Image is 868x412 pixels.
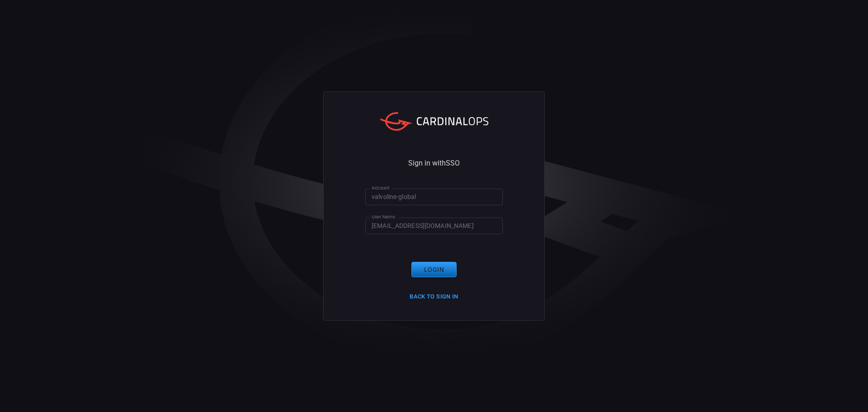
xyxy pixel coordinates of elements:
input: Type your user name [365,218,503,234]
label: User Name [372,213,395,220]
label: Account [372,185,390,191]
button: Login [411,262,457,278]
span: Sign in with SSO [408,160,460,167]
button: Back to Sign in [404,290,464,304]
input: Type your account [365,189,503,205]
